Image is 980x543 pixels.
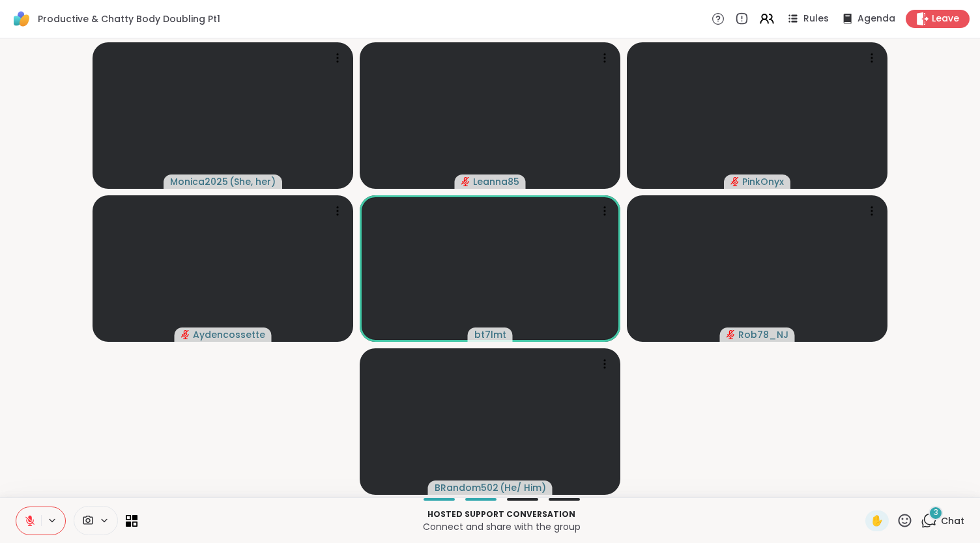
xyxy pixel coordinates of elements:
span: Leave [932,12,959,25]
p: Connect and share with the group [145,520,857,533]
span: audio-muted [181,330,190,339]
p: Hosted support conversation [145,508,857,520]
span: audio-muted [461,177,470,186]
span: Productive & Chatty Body Doubling Pt1 [38,12,220,25]
span: Rules [803,12,829,25]
span: Chat [941,514,964,527]
span: ( She, her ) [229,175,276,188]
span: Rob78_NJ [738,328,788,341]
img: ShareWell Logomark [10,8,33,30]
span: Agenda [857,12,895,25]
span: BRandom502 [435,481,498,494]
span: audio-muted [727,330,736,339]
span: PinkOnyx [742,175,784,188]
span: Aydencossette [193,328,265,341]
span: ✋ [871,513,884,529]
span: Leanna85 [473,175,519,188]
span: ( He/ Him ) [500,481,546,494]
span: Monica2025 [170,175,228,188]
span: audio-muted [730,177,740,186]
span: 3 [934,507,938,518]
span: bt7lmt [474,328,506,341]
